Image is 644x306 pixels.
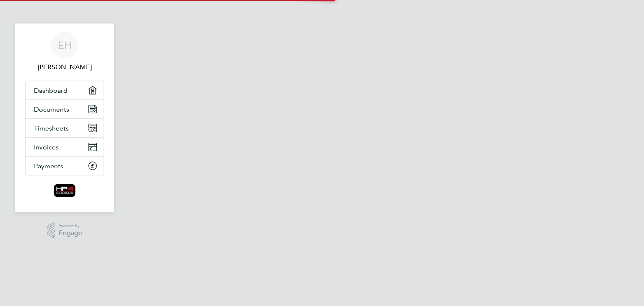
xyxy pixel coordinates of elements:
a: Go to home page [25,184,104,197]
nav: Main navigation [15,24,114,212]
a: Payments [26,157,104,175]
span: Invoices [34,143,59,151]
span: EH [58,40,72,51]
a: Timesheets [26,119,104,137]
a: Invoices [26,138,104,156]
span: Engage [59,230,82,237]
img: hp4recruitment-logo-retina.png [54,184,76,197]
a: Powered byEngage [47,222,83,238]
span: Documents [34,105,69,113]
a: Documents [26,100,104,118]
span: Dashboard [34,86,68,94]
span: Powered by [59,222,82,230]
a: Dashboard [26,81,104,99]
span: Timesheets [34,124,69,132]
a: EH[PERSON_NAME] [25,32,104,72]
span: Payments [34,162,63,170]
span: Edward Hayden [25,62,104,72]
